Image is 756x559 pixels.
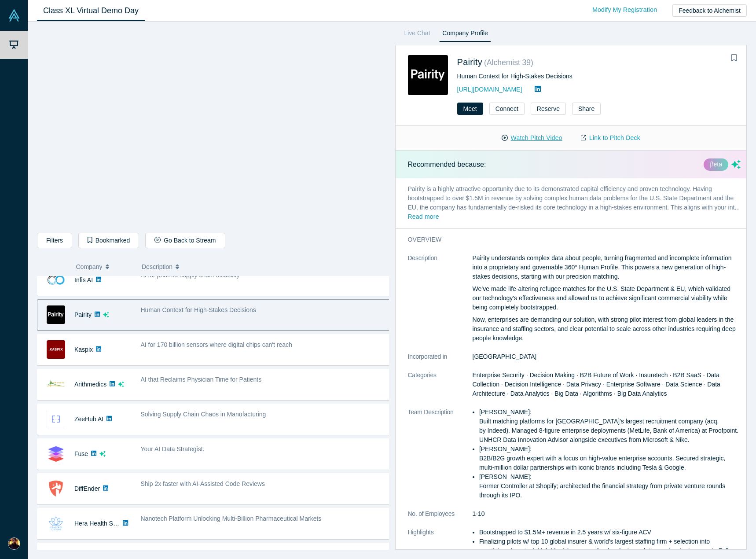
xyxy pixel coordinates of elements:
button: Read more [408,212,439,222]
button: Description [142,257,383,276]
a: Link to Pitch Deck [572,130,650,146]
a: Pairity [74,311,92,318]
button: Bookmarked [78,233,139,248]
div: Human Context for High-Stakes Decisions [457,72,734,81]
img: Kaspix's Logo [47,340,65,359]
li: Bootstrapped to $1.5M+ revenue in 2.5 years w/ six-figure ACV [479,528,741,537]
a: DiffEnder [74,485,100,492]
img: Infis AI's Logo [47,271,65,289]
p: Pairity is a highly attractive opportunity due to its demonstrated capital efficiency and proven ... [396,178,753,228]
p: Now, enterprises are demanding our solution, with strong pilot interest from global leaders in th... [473,315,741,343]
button: Share [572,103,601,115]
iframe: Infis AI [37,29,389,226]
span: Your AI Data Strategist. [141,445,205,452]
span: Nanotech Platform Unlocking Multi-Billion Pharmaceutical Markets [141,515,322,522]
svg: dsa ai sparkles [118,381,124,387]
img: Pairity's Logo [408,55,448,95]
button: Go Back to Stream [145,233,225,248]
svg: dsa ai sparkles [99,451,106,457]
a: Fuse [74,450,88,457]
svg: dsa ai sparkles [731,160,741,169]
a: Live Chat [401,28,433,42]
span: AI that Reclaims Physician Time for Patients [141,376,262,383]
a: Infis AI [74,276,93,283]
button: Company [76,257,133,276]
a: ZeeHub AI [74,416,103,423]
a: Class XL Virtual Demo Day [37,0,145,21]
button: Watch Pitch Video [492,130,572,146]
img: Pairity's Logo [47,305,65,324]
span: Solving Supply Chain Chaos in Manufacturing [141,411,266,418]
button: Feedback to Alchemist [672,4,747,17]
a: Pairity [457,57,483,67]
span: Company [76,257,103,276]
span: Ship 2x faster with AI-Assisted Code Reviews [141,480,265,487]
a: [URL][DOMAIN_NAME] [457,86,522,93]
a: Company Profile [439,28,491,42]
h3: overview [408,235,729,244]
img: Arithmedics's Logo [47,375,65,394]
a: Kaspix [74,346,93,353]
a: Hera Health Solutions [74,520,134,527]
a: Modify My Registration [583,2,666,18]
button: Meet [457,103,483,115]
span: Enterprise Security · Decision Making · B2B Future of Work · Insuretech · B2B SaaS · Data Collect... [473,371,720,397]
dt: Description [408,254,473,352]
button: Reserve [531,103,566,115]
button: Connect [489,103,525,115]
img: Gyan Kapur's Account [8,537,20,550]
div: βeta [704,158,728,171]
button: Filters [37,233,72,248]
li: [PERSON_NAME]: Built matching platforms for [GEOGRAPHIC_DATA]'s largest recruitment company (acq.... [479,408,741,445]
a: Arithmedics [74,381,106,388]
img: Alchemist Vault Logo [8,9,20,22]
dt: Incorporated in [408,352,473,371]
dt: No. of Employees [408,509,473,528]
dd: [GEOGRAPHIC_DATA] [473,352,741,361]
img: Fuse's Logo [47,445,65,463]
img: Hera Health Solutions's Logo [47,514,65,533]
small: ( Alchemist 39 ) [484,58,533,67]
span: AI for 170 billion sensors where digital chips can't reach [141,341,292,348]
p: We’ve made life-altering refugee matches for the U.S. State Department & EU, which validated our ... [473,284,741,312]
span: Description [142,257,172,276]
span: Human Context for High-Stakes Decisions [141,306,256,313]
dt: Team Description [408,408,473,509]
dt: Categories [408,371,473,408]
img: ZeeHub AI's Logo [47,410,65,428]
svg: dsa ai sparkles [103,312,109,318]
p: Pairity understands complex data about people, turning fragmented and incomplete information into... [473,254,741,281]
img: DiffEnder's Logo [47,479,65,498]
li: [PERSON_NAME]: B2B/B2G growth expert with a focus on high-value enterprise accounts. Secured stra... [479,445,741,472]
p: Recommended because: [408,159,486,170]
button: Bookmark [728,52,740,64]
li: [PERSON_NAME]: Former Controller at Shopify; architected the financial strategy from private vent... [479,472,741,500]
dd: 1-10 [473,509,741,519]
